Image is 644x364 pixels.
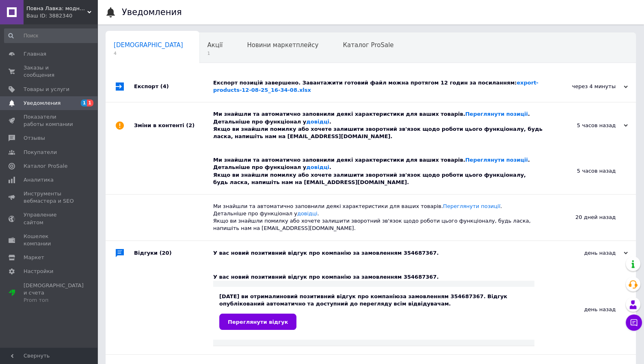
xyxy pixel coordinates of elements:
[24,254,44,261] span: Маркет
[24,211,75,226] span: Управление сайтом
[228,319,288,325] span: Переглянути відгук
[24,297,84,304] div: Prom топ
[534,195,636,240] div: 20 дней назад
[24,268,53,275] span: Настройки
[24,176,54,184] span: Аналитика
[186,122,194,128] span: (2)
[626,314,642,331] button: Чат с покупателем
[213,203,534,232] div: Ми знайшли та автоматично заповнили деякі характеристики для ваших товарів. . Детальніше про функ...
[87,100,93,106] span: 1
[24,162,67,170] span: Каталог ProSale
[24,233,75,247] span: Кошелек компании
[24,134,45,142] span: Отзывы
[465,111,528,117] a: Переглянути позиції
[114,50,183,56] span: 4
[24,100,61,107] span: Уведомления
[134,241,213,265] div: Відгуки
[207,50,223,56] span: 1
[280,293,400,299] b: новий позитивний відгук про компанію
[547,122,628,129] div: 5 часов назад
[114,41,183,49] span: [DEMOGRAPHIC_DATA]
[26,5,87,12] span: Повна Лавка: модно и комфортно по доступной цене
[213,79,547,94] div: Експорт позицій завершено. Завантажити готовий файл можна протягом 12 годин за посиланням:
[207,41,223,49] span: Акції
[443,203,500,209] a: Переглянути позиції
[24,190,75,205] span: Инструменты вебмастера и SEO
[213,273,534,281] div: У вас новий позитивний відгук про компанію за замовленням 354687367.
[24,64,75,79] span: Заказы и сообщения
[213,110,547,140] div: Ми знайшли та автоматично заповнили деякі характеристики для ваших товарів. . Детальніше про функ...
[219,293,528,330] div: [DATE] ви отримали за замовленням 354687367. Відгук опублікований автоматично та доступний до пер...
[81,100,87,106] span: 1
[547,83,628,90] div: через 4 минуты
[306,164,329,170] a: довідці
[219,314,296,330] a: Переглянути відгук
[306,119,329,125] a: довідці
[534,148,636,194] div: 5 часов назад
[547,249,628,257] div: день назад
[24,113,75,128] span: Показатели работы компании
[213,156,534,186] div: Ми знайшли та автоматично заповнили деякі характеристики для ваших товарів. . Детальніше про функ...
[160,83,169,89] span: (4)
[465,157,528,163] a: Переглянути позиції
[160,250,172,256] span: (20)
[213,249,547,257] div: У вас новий позитивний відгук про компанію за замовленням 354687367.
[247,41,318,49] span: Новини маркетплейсу
[297,210,318,217] a: довідці
[24,50,46,58] span: Главная
[24,86,69,93] span: Товары и услуги
[24,282,84,304] span: [DEMOGRAPHIC_DATA] и счета
[24,149,57,156] span: Покупатели
[134,71,213,102] div: Експорт
[134,102,213,148] div: Зміни в контенті
[26,12,97,19] div: Ваш ID: 3882340
[4,28,99,43] input: Поиск
[122,7,182,17] h1: Уведомления
[534,265,636,354] div: день назад
[343,41,393,49] span: Каталог ProSale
